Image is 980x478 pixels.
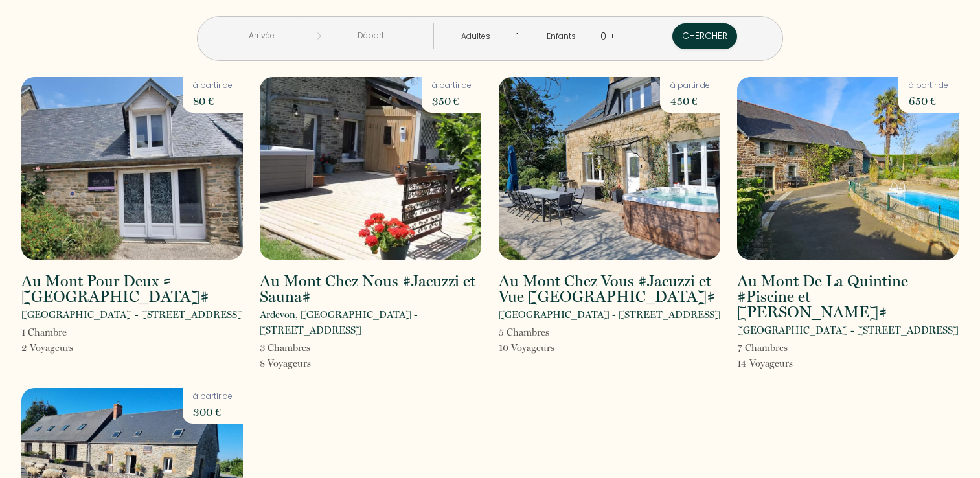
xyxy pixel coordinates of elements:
[789,358,793,369] span: s
[508,30,513,42] a: -
[737,356,793,371] p: 14 Voyageur
[21,307,243,323] p: [GEOGRAPHIC_DATA] - [STREET_ADDRESS]
[737,77,959,260] img: rental-image
[432,80,472,92] p: à partir de
[321,23,420,49] input: Départ
[21,77,243,260] img: rental-image
[260,77,481,260] img: rental-image
[260,273,481,304] h2: Au Mont Chez Nous #Jacuzzi et Sauna#
[737,273,959,320] h2: Au Mont De La Quintine #Piscine et [PERSON_NAME]#
[610,30,615,42] a: +
[432,92,472,110] p: 350 €
[193,80,233,92] p: à partir de
[545,326,549,338] span: s
[737,323,959,338] p: [GEOGRAPHIC_DATA] - [STREET_ADDRESS]
[522,30,528,42] a: +
[670,80,710,92] p: à partir de
[193,403,233,421] p: 300 €
[193,391,233,403] p: à partir de
[672,23,737,49] button: Chercher
[260,340,311,356] p: 3 Chambre
[547,30,580,43] div: Enfants
[513,26,522,47] div: 1
[909,80,948,92] p: à partir de
[593,30,597,42] a: -
[551,342,554,354] span: s
[784,342,788,354] span: s
[461,30,495,43] div: Adultes
[499,307,720,323] p: [GEOGRAPHIC_DATA] - [STREET_ADDRESS]
[499,273,720,304] h2: Au Mont Chez Vous #Jacuzzi et Vue [GEOGRAPHIC_DATA]#
[21,324,73,340] p: 1 Chambre
[597,26,610,47] div: 0
[21,273,243,304] h2: Au Mont Pour Deux # [GEOGRAPHIC_DATA]#
[212,23,312,49] input: Arrivée
[306,342,310,354] span: s
[193,92,233,110] p: 80 €
[69,342,73,354] span: s
[909,92,948,110] p: 650 €
[312,31,321,41] img: guests
[670,92,710,110] p: 450 €
[21,340,73,356] p: 2 Voyageur
[499,77,720,260] img: rental-image
[260,356,311,371] p: 8 Voyageur
[499,324,554,340] p: 5 Chambre
[737,340,793,356] p: 7 Chambre
[499,340,554,356] p: 10 Voyageur
[260,307,481,338] p: Ardevon, [GEOGRAPHIC_DATA] - [STREET_ADDRESS]
[307,358,311,369] span: s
